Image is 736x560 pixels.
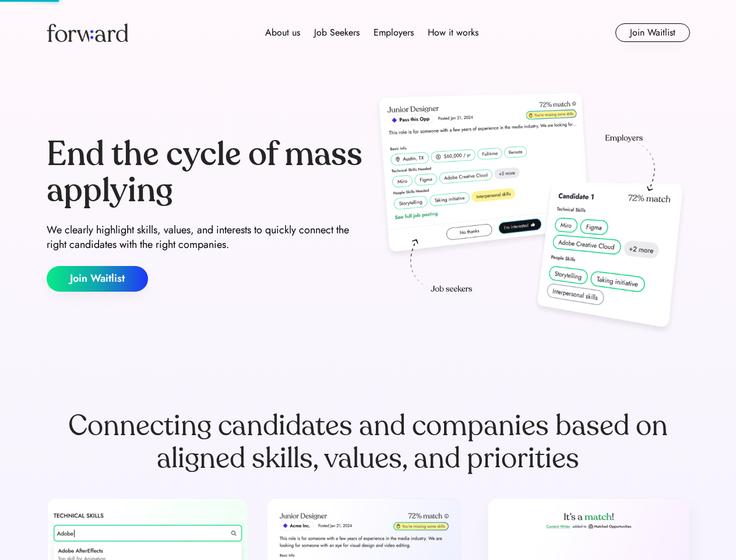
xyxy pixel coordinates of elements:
img: hero-image.png [373,89,690,339]
button: Join Waitlist [615,23,690,42]
div: Employers [374,26,414,40]
div: End the cycle of mass applying [47,136,364,208]
div: How it works [428,26,478,40]
button: Join Waitlist [47,266,148,292]
div: Connecting candidates and companies based on aligned skills, values, and priorities [47,409,690,475]
img: Forward logo [47,23,128,42]
div: About us [265,26,300,40]
div: We clearly highlight skills, values, and interests to quickly connect the right candidates with t... [47,223,364,252]
div: Job Seekers [314,26,360,40]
